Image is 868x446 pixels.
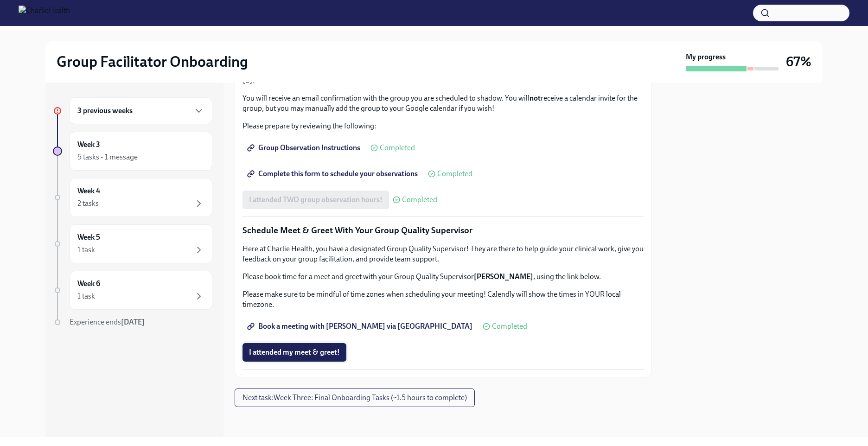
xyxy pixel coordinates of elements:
[474,272,533,281] strong: [PERSON_NAME]
[77,106,133,116] h6: 3 previous weeks
[243,393,467,402] span: Next task : Week Three: Final Onboarding Tasks (~1.5 hours to complete)
[77,186,100,196] h6: Week 4
[77,152,138,162] div: 5 tasks • 1 message
[786,53,811,70] h3: 67%
[243,272,644,282] p: Please book time for a meet and greet with your Group Quality Supervisor , using the link below.
[77,291,95,301] div: 1 task
[249,169,418,178] span: Complete this form to schedule your observations
[77,140,100,150] h6: Week 3
[77,245,95,255] div: 1 task
[53,224,212,263] a: Week 51 task
[243,224,644,236] p: Schedule Meet & Greet With Your Group Quality Supervisor
[77,232,100,242] h6: Week 5
[243,343,346,362] button: I attended my meet & greet!
[235,389,475,407] button: Next task:Week Three: Final Onboarding Tasks (~1.5 hours to complete)
[686,52,726,62] strong: My progress
[53,132,212,171] a: Week 35 tasks • 1 message
[243,165,424,183] a: Complete this form to schedule your observations
[70,97,212,124] div: 3 previous weeks
[53,271,212,310] a: Week 61 task
[243,289,644,310] p: Please make sure to be mindful of time zones when scheduling your meeting! Calendly will show the...
[57,52,248,71] h2: Group Facilitator Onboarding
[121,318,145,326] strong: [DATE]
[77,279,100,289] h6: Week 6
[530,94,541,102] strong: not
[243,93,644,114] p: You will receive an email confirmation with the group you are scheduled to shadow. You will recei...
[243,317,479,336] a: Book a meeting with [PERSON_NAME] via [GEOGRAPHIC_DATA]
[53,178,212,217] a: Week 42 tasks
[380,144,415,152] span: Completed
[70,318,145,326] span: Experience ends
[243,244,644,264] p: Here at Charlie Health, you have a designated Group Quality Supervisor! They are there to help gu...
[77,198,99,209] div: 2 tasks
[249,348,340,357] span: I attended my meet & greet!
[437,170,472,178] span: Completed
[492,323,527,330] span: Completed
[249,322,472,331] span: Book a meeting with [PERSON_NAME] via [GEOGRAPHIC_DATA]
[402,196,437,204] span: Completed
[243,121,644,131] p: Please prepare by reviewing the following:
[249,143,360,153] span: Group Observation Instructions
[19,6,70,20] img: CharlieHealth
[243,66,636,85] strong: Please submit the form 2 times to sign up for 2 seperate groups. You will shadow one process grou...
[243,139,367,157] a: Group Observation Instructions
